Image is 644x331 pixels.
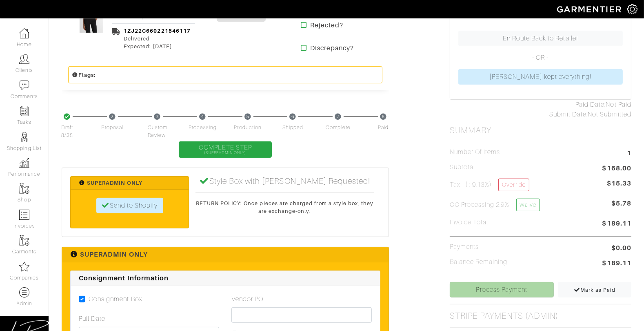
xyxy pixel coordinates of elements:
[558,282,631,297] a: Mark as Paid
[310,43,354,53] strong: Discrepancy?
[458,31,623,46] a: En Route Back to Retailer
[450,179,529,191] h5: Tax ( : 9.13%)
[498,179,529,191] a: Override
[199,113,206,120] span: 4
[611,199,631,215] span: $5.78
[553,2,627,16] img: garmentier-logo-header-white-b43fb05a5012e4ada735d5af1a66efaba907eab6374d6393d1fbf88cb4ef424d.png
[450,311,558,321] h2: STRIPE PAYMENTS (ADMIN)
[87,180,142,186] span: Superadmin Only
[627,4,637,14] img: gear-icon-white-bd11855cb880d31180b6d7d6211b90ccbf57a29d726f0c71d8c61bd08dd39cc2.png
[124,28,191,34] a: 1ZJ22C660221546117
[148,124,167,139] span: Custom Review
[72,72,95,78] small: Flags:
[450,100,631,119] div: Not Paid Not Submitted
[19,106,29,116] img: reminder-icon-8004d30b9f0a5d33ae49ab947aed9ed385cf756f9e5892f1edd6e32f2345188e.png
[516,199,540,211] a: Waive
[450,125,631,136] h2: Summary
[231,294,263,304] label: Vendor PO
[450,219,489,226] h5: Invoice Total
[602,219,631,230] span: $189.11
[124,42,191,50] div: Expected: [DATE]
[19,287,29,297] img: custom-products-icon-6973edde1b6c6774590e2ad28d3d057f2f42decad08aa0e48061009ba2575b3a.png
[607,179,631,188] span: $15.33
[19,28,29,38] img: dashboard-icon-dbcd8f5a0b271acd01030246c82b418ddd0df26cd7fceb0bd07c9910d44c42f6.png
[109,113,116,120] span: 2
[450,243,479,251] h5: Payments
[310,20,343,30] strong: Rejected?
[450,148,500,156] h5: Number of Items
[96,198,163,213] a: Send to Shopify
[627,148,631,159] span: 1
[195,176,373,186] h5: Style Box with [PERSON_NAME] Requested!
[79,314,105,324] label: Pull Date
[19,132,29,142] img: stylists-icon-eb353228a002819b7ec25b43dbf5f0378dd9e0616d9560372ff212230b889e62.png
[244,113,251,120] span: 5
[450,163,475,171] h5: Subtotal
[549,111,588,118] span: Submit Date:
[80,250,148,258] span: Superadmin Only
[89,294,142,304] label: Consignment Box
[450,199,540,211] h5: CC Processing 2.9%
[199,151,252,155] span: (SUPERADMIN ONLY)
[326,124,350,132] span: Complete
[19,183,29,194] img: garments-icon-b7da505a4dc4fd61783c78ac3ca0ef83fa9d6f193b1c9dc38574b1d14d53ca28.png
[575,101,606,108] span: Paid Date:
[195,199,373,215] p: RETURN POLICY: Once pieces are charged from a style box, they are exchange-only.
[19,210,29,220] img: orders-icon-0abe47150d42831381b5fb84f609e132dff9fe21cb692f30cb5eec754e2cba89.png
[380,113,387,120] span: 8
[450,258,508,266] h5: Balance Remaining
[289,113,296,120] span: 6
[602,163,631,174] span: $168.00
[335,113,342,120] span: 7
[124,35,191,42] div: Delivered
[574,287,616,293] span: Mark as Paid
[61,124,73,139] span: Draft 8/28
[19,262,29,272] img: companies-icon-14a0f246c7e91f24465de634b560f0151b0cc5c9ce11af5fac52e6d7d6371812.png
[217,12,266,19] a: DRAFT
[154,113,161,120] span: 3
[282,124,303,132] span: Shipped
[611,243,631,253] span: $0.00
[458,53,623,63] p: - OR -
[189,124,217,132] span: Processing
[19,235,29,246] img: garments-icon-b7da505a4dc4fd61783c78ac3ca0ef83fa9d6f193b1c9dc38574b1d14d53ca28.png
[458,69,623,85] a: [PERSON_NAME] kept everything!
[602,258,631,269] span: $189.11
[19,54,29,64] img: clients-icon-6bae9207a08558b7cb47a8932f037763ab4055f8c8b6bfacd5dc20c3e0201464.png
[450,282,554,297] a: Process Payment
[179,141,272,158] a: COMPLETE STEP(SUPERADMIN ONLY)
[378,124,389,132] span: Paid
[19,158,29,168] img: graph-8b7af3c665d003b59727f371ae50e7771705bf0c487971e6e97d053d13c5068d.png
[71,271,380,286] div: Consignment Information
[234,124,262,132] span: Production
[102,124,123,132] span: Proposal
[19,80,29,90] img: comment-icon-a0a6a9ef722e966f86d9cbdc48e553b5cf19dbc54f86b18d962a5391bc8f6eb6.png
